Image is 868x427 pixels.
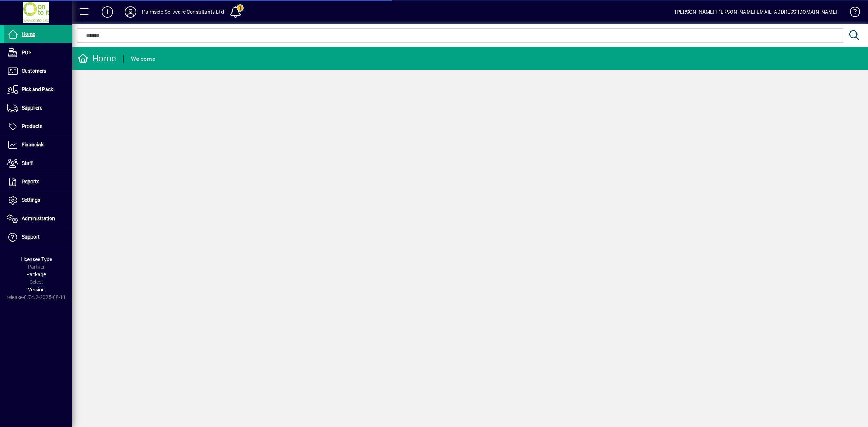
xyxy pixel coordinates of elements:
[4,118,72,136] a: Products
[22,86,53,92] span: Pick and Pack
[22,105,42,111] span: Suppliers
[119,5,142,18] button: Profile
[28,287,45,293] span: Version
[4,210,72,228] a: Administration
[4,99,72,117] a: Suppliers
[78,53,116,64] div: Home
[4,62,72,80] a: Customers
[96,5,119,18] button: Add
[22,179,39,184] span: Reports
[4,44,72,62] a: POS
[22,123,42,129] span: Products
[22,68,46,74] span: Customers
[844,1,859,25] a: Knowledge Base
[26,272,46,277] span: Package
[4,173,72,191] a: Reports
[675,6,837,18] div: [PERSON_NAME] [PERSON_NAME][EMAIL_ADDRESS][DOMAIN_NAME]
[22,142,44,148] span: Financials
[4,228,72,246] a: Support
[4,136,72,154] a: Financials
[4,191,72,209] a: Settings
[131,53,155,65] div: Welcome
[22,197,40,203] span: Settings
[21,256,52,262] span: Licensee Type
[22,215,55,221] span: Administration
[22,160,33,166] span: Staff
[4,154,72,172] a: Staff
[142,6,224,18] div: Palmside Software Consultants Ltd
[22,50,31,55] span: POS
[4,81,72,99] a: Pick and Pack
[22,234,40,240] span: Support
[22,31,35,37] span: Home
